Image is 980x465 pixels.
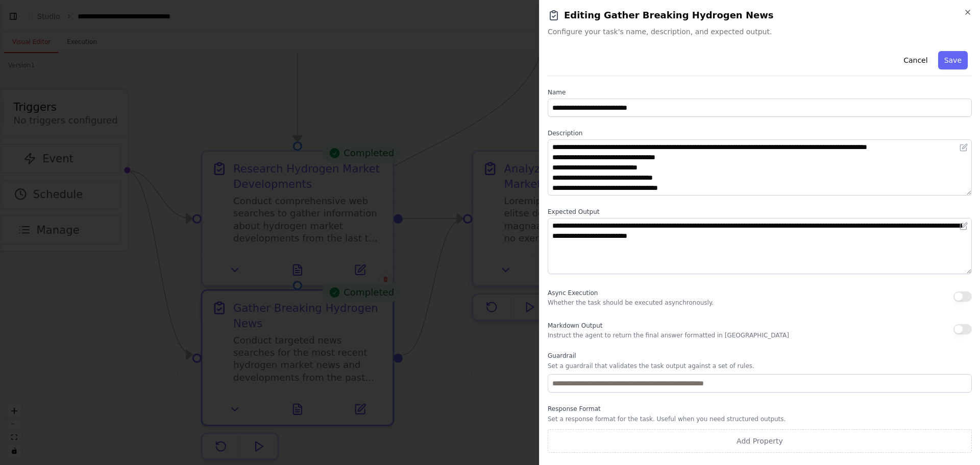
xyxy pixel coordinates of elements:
[548,429,972,453] button: Add Property
[548,8,972,22] h2: Editing Gather Breaking Hydrogen News
[548,129,972,137] label: Description
[548,289,598,297] span: Async Execution
[897,51,934,69] button: Cancel
[548,331,789,339] p: Instruct the agent to return the final answer formatted in [GEOGRAPHIC_DATA]
[548,88,972,96] label: Name
[958,220,970,232] button: Open in editor
[548,352,972,360] label: Guardrail
[548,362,972,370] p: Set a guardrail that validates the task output against a set of rules.
[548,208,972,216] label: Expected Output
[548,405,972,413] label: Response Format
[548,415,972,423] p: Set a response format for the task. Useful when you need structured outputs.
[548,27,972,37] span: Configure your task's name, description, and expected output.
[938,51,968,69] button: Save
[548,322,602,329] span: Markdown Output
[548,299,714,307] p: Whether the task should be executed asynchronously.
[958,141,970,154] button: Open in editor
